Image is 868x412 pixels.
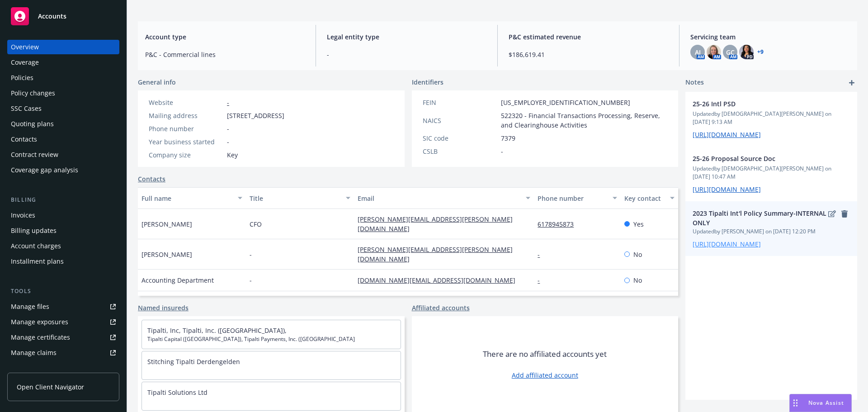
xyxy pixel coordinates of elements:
[227,111,284,120] span: [STREET_ADDRESS]
[808,399,844,407] span: Nova Assist
[423,133,497,143] div: SIC code
[501,147,503,156] span: -
[250,194,340,203] div: Title
[7,195,119,204] div: Billing
[693,208,826,227] span: 2023 Tipalti Int'l Policy Summary-INTERNAL ONLY
[538,220,581,228] a: 6178945873
[38,13,66,20] span: Accounts
[693,99,826,109] span: 25-26 Intl PSD
[11,147,58,162] div: Contract review
[707,45,721,59] img: photo
[7,101,119,116] a: SSC Cases
[846,77,857,88] a: add
[7,71,119,85] a: Policies
[149,150,223,160] div: Company size
[11,299,49,314] div: Manage files
[138,174,165,184] a: Contacts
[138,77,176,87] span: General info
[509,50,668,59] span: $186,619.41
[633,250,642,259] span: No
[327,32,486,42] span: Legal entity type
[538,194,607,203] div: Phone number
[693,240,761,248] a: [URL][DOMAIN_NAME]
[250,219,262,229] span: CFO
[423,116,497,125] div: NAICS
[145,50,305,59] span: P&C - Commercial lines
[11,254,64,269] div: Installment plans
[7,40,119,54] a: Overview
[7,315,119,329] a: Manage exposures
[147,335,395,343] span: Tipalti Capital ([GEOGRAPHIC_DATA]), Tipalti Payments, Inc. ([GEOGRAPHIC_DATA]
[839,208,850,219] a: remove
[7,346,119,360] a: Manage claims
[693,130,761,139] a: [URL][DOMAIN_NAME]
[11,117,54,131] div: Quoting plans
[685,147,857,201] div: 25-26 Proposal Source DocUpdatedby [DEMOGRAPHIC_DATA][PERSON_NAME] on [DATE] 10:47 AM[URL][DOMAIN...
[250,275,252,285] span: -
[509,32,668,42] span: P&C estimated revenue
[7,287,119,296] div: Tools
[501,111,668,130] span: 522320 - Financial Transactions Processing, Reserve, and Clearinghouse Activities
[227,137,229,147] span: -
[7,163,119,177] a: Coverage gap analysis
[633,219,644,229] span: Yes
[147,326,287,335] a: Tipalti, Inc, Tipalti, Inc. ([GEOGRAPHIC_DATA]),
[246,187,354,209] button: Title
[227,150,238,160] span: Key
[693,185,761,194] a: [URL][DOMAIN_NAME]
[624,194,665,203] div: Key contact
[7,86,119,100] a: Policy changes
[11,239,61,253] div: Account charges
[739,45,754,59] img: photo
[826,208,837,219] a: edit
[11,223,57,238] div: Billing updates
[142,275,214,285] span: Accounting Department
[354,187,534,209] button: Email
[149,137,223,147] div: Year business started
[7,132,119,147] a: Contacts
[695,47,701,57] span: AJ
[11,330,70,345] div: Manage certificates
[538,250,547,259] a: -
[227,98,229,107] a: -
[790,394,801,412] div: Drag to move
[726,47,735,57] span: GC
[11,55,39,70] div: Coverage
[358,194,520,203] div: Email
[7,361,119,375] a: Manage BORs
[7,330,119,345] a: Manage certificates
[633,275,642,285] span: No
[149,111,223,120] div: Mailing address
[534,187,620,209] button: Phone number
[11,40,39,54] div: Overview
[7,223,119,238] a: Billing updates
[501,98,630,107] span: [US_EMPLOYER_IDENTIFICATION_NUMBER]
[7,117,119,131] a: Quoting plans
[11,132,37,147] div: Contacts
[227,124,229,133] span: -
[412,77,443,87] span: Identifiers
[138,187,246,209] button: Full name
[147,388,208,397] a: Tipalti Solutions Ltd
[142,219,192,229] span: [PERSON_NAME]
[149,124,223,133] div: Phone number
[147,357,240,366] a: Stitching Tipalti Derdengelden
[145,32,305,42] span: Account type
[142,250,192,259] span: [PERSON_NAME]
[423,98,497,107] div: FEIN
[685,77,704,88] span: Notes
[149,98,223,107] div: Website
[327,50,486,59] span: -
[7,147,119,162] a: Contract review
[685,201,857,256] div: 2023 Tipalti Int'l Policy Summary-INTERNAL ONLYeditremoveUpdatedby [PERSON_NAME] on [DATE] 12:20 ...
[358,245,513,263] a: [PERSON_NAME][EMAIL_ADDRESS][PERSON_NAME][DOMAIN_NAME]
[11,315,68,329] div: Manage exposures
[538,276,547,284] a: -
[483,349,607,360] span: There are no affiliated accounts yet
[7,254,119,269] a: Installment plans
[142,194,232,203] div: Full name
[11,346,57,360] div: Manage claims
[11,361,53,375] div: Manage BORs
[757,49,764,55] a: +9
